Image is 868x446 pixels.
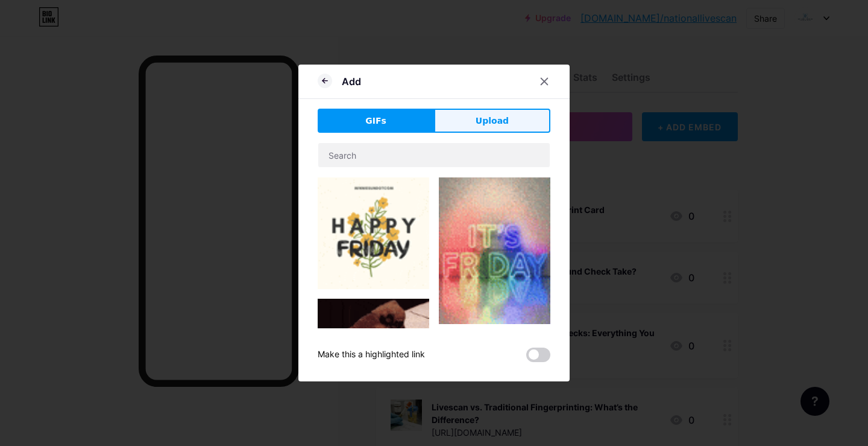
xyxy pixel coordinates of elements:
span: GIFs [365,115,386,127]
span: Upload [476,115,509,127]
img: Gihpy [439,177,550,324]
img: Gihpy [318,299,429,400]
div: Make this a highlighted link [318,348,425,362]
button: GIFs [318,109,434,133]
img: Gihpy [318,177,429,289]
div: Add [342,74,361,89]
button: Upload [434,109,550,133]
input: Search [318,143,550,167]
